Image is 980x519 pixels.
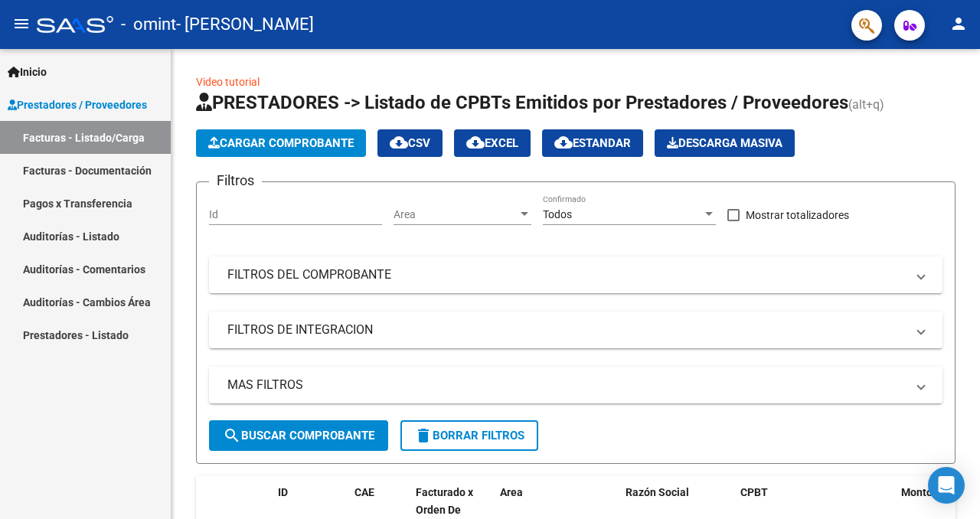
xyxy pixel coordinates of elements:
span: Prestadores / Proveedores [8,96,147,113]
mat-icon: search [223,426,241,445]
span: Area [500,486,523,498]
span: Borrar Filtros [414,429,524,442]
span: Cargar Comprobante [208,136,354,150]
span: CPBT [740,486,768,498]
mat-panel-title: FILTROS DEL COMPROBANTE [227,266,906,283]
button: EXCEL [454,129,531,157]
span: Facturado x Orden De [416,486,473,516]
mat-icon: cloud_download [466,133,485,152]
button: Borrar Filtros [400,420,538,451]
button: Estandar [542,129,643,157]
mat-expansion-panel-header: MAS FILTROS [209,367,942,403]
span: Monto [901,486,933,498]
span: ID [278,486,288,498]
span: Buscar Comprobante [223,429,374,442]
mat-icon: cloud_download [554,133,573,152]
span: Razón Social [626,486,689,498]
span: Estandar [554,136,631,150]
span: Inicio [8,64,47,80]
mat-icon: delete [414,426,433,445]
button: CSV [377,129,443,157]
span: Mostrar totalizadores [746,206,849,224]
span: Descarga Masiva [667,136,782,150]
span: Area [394,208,518,221]
mat-expansion-panel-header: FILTROS DE INTEGRACION [209,312,942,348]
a: Video tutorial [196,76,260,88]
button: Cargar Comprobante [196,129,366,157]
mat-panel-title: FILTROS DE INTEGRACION [227,322,906,338]
span: - [PERSON_NAME] [176,8,314,41]
span: PRESTADORES -> Listado de CPBTs Emitidos por Prestadores / Proveedores [196,92,848,113]
mat-icon: cloud_download [390,133,408,152]
span: EXCEL [466,136,518,150]
mat-expansion-panel-header: FILTROS DEL COMPROBANTE [209,256,942,293]
span: - omint [121,8,176,41]
mat-icon: person [949,15,968,33]
mat-icon: menu [12,15,31,33]
span: (alt+q) [848,97,884,112]
h3: Filtros [209,170,262,191]
app-download-masive: Descarga masiva de comprobantes (adjuntos) [655,129,795,157]
span: CSV [390,136,430,150]
button: Buscar Comprobante [209,420,388,451]
div: Open Intercom Messenger [928,467,965,504]
button: Descarga Masiva [655,129,795,157]
mat-panel-title: MAS FILTROS [227,377,906,393]
span: Todos [543,208,572,220]
span: CAE [354,486,374,498]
